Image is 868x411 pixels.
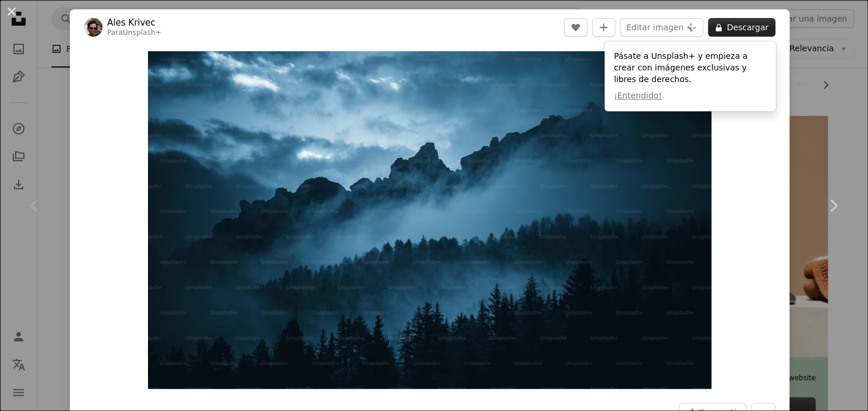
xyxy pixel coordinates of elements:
button: ¡Entendido! [614,90,662,102]
img: Una cadena montañosa cubierta de niebla y nubes [148,51,711,389]
a: Ales Krivec [107,17,161,29]
div: Para [107,29,161,38]
a: Siguiente [798,150,868,261]
button: Me gusta [564,18,587,37]
button: Descargar [708,18,775,37]
button: Editar imagen [620,18,703,37]
button: Añade a la colección [592,18,615,37]
a: Unsplash+ [123,29,161,37]
button: Ampliar en esta imagen [148,51,711,389]
img: Ve al perfil de Ales Krivec [84,18,103,37]
div: Pásate a Unsplash+ y empieza a crear con imágenes exclusivas y libres de derechos. [605,41,776,111]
